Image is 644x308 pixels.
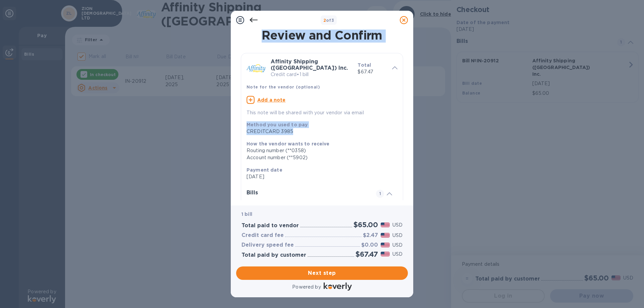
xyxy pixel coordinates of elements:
img: Logo [324,283,352,291]
h3: Total paid by customer [241,252,306,258]
b: Method you used to pay [247,122,308,127]
h2: $67.47 [356,250,378,258]
h3: Bills [247,190,368,196]
img: USD [381,252,390,256]
p: USD [392,232,402,239]
p: Credit card • 1 bill [271,71,352,78]
span: 1 [376,190,384,198]
p: USD [392,242,402,249]
b: 1 bill [241,211,252,217]
img: USD [381,223,390,227]
b: Note for the vendor (optional) [247,84,320,89]
h2: $65.00 [354,221,378,229]
span: Next step [241,269,402,277]
b: Total [358,62,371,68]
h3: Credit card fee [241,232,284,239]
div: Routing number (**0358) [247,147,392,154]
b: How the vendor wants to receive [247,141,330,146]
p: This note will be shared with your vendor via email [247,109,397,116]
u: Add a note [257,97,286,103]
b: Payment date [247,167,282,173]
img: USD [381,233,390,238]
p: USD [392,251,402,258]
div: Account number (**5902) [247,154,392,161]
div: Affinity Shipping ([GEOGRAPHIC_DATA]) Inc.Credit card•1 billTotal$67.47Note for the vendor (optio... [247,59,397,116]
p: [DATE] [247,173,392,180]
div: CREDITCARD 3985 [247,128,392,135]
h3: $0.00 [361,242,378,248]
h3: Delivery speed fee [241,242,294,248]
img: USD [381,243,390,247]
p: USD [392,222,402,229]
h1: Review and Confirm [239,28,405,42]
b: of 3 [323,18,334,23]
h3: $2.47 [363,232,378,239]
button: Next step [236,266,408,280]
p: Powered by [292,284,321,291]
h3: Total paid to vendor [241,223,299,229]
b: Affinity Shipping ([GEOGRAPHIC_DATA]) Inc. [271,58,348,71]
p: $67.47 [358,68,387,75]
span: 2 [323,18,326,23]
